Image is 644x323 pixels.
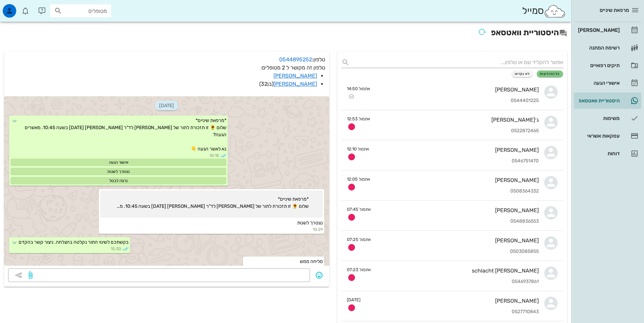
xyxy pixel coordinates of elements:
[574,145,641,162] a: דוחות
[279,56,312,63] a: 0544895252
[244,265,323,271] small: 10:30
[522,4,566,18] div: סמייל
[20,5,24,9] span: תג
[376,86,539,93] div: [PERSON_NAME]
[544,4,566,18] img: SmileCloud logo
[574,22,641,38] a: [PERSON_NAME]
[347,266,371,273] small: אתמול 07:23
[577,151,620,156] div: דוחות
[574,40,641,56] a: רשימת המתנה
[8,56,325,64] p: טלפון:
[376,279,539,285] div: 0546937861
[376,98,539,104] div: 0544401225
[19,239,129,245] span: בקשתכם לשינוי התור נקלטה בהצלחה. ניצור קשר בהקדם
[10,168,226,175] div: נצטרך לשנות
[515,72,530,76] span: לא נקראו
[376,219,539,224] div: 0548836553
[273,73,317,79] a: [PERSON_NAME]
[376,117,539,123] div: ג׳[PERSON_NAME]
[577,80,620,86] div: אישורי הגעה
[375,158,539,164] div: 0546751470
[111,246,121,252] span: 10:30
[347,297,360,303] small: [DATE]
[366,309,539,315] div: 0527710843
[347,236,371,243] small: אתמול 07:25
[4,26,567,41] h2: היסטוריית וואטסאפ
[376,188,539,194] div: 0508364332
[376,267,539,274] div: [PERSON_NAME] schlacht
[8,64,325,88] p: טלפון זה מקושר ל 2 מטופלים:
[574,57,641,74] a: תיקים רפואיים
[376,177,539,183] div: [PERSON_NAME]
[376,237,539,244] div: [PERSON_NAME]
[10,177,226,184] div: נרצה לבטל
[261,81,267,87] span: 32
[347,85,370,92] small: אתמול 14:50
[100,226,323,233] small: 10:29
[574,75,641,91] a: אישורי הגעה
[300,259,323,264] span: סליחה ממש
[577,45,620,51] div: רשימת המתנה
[577,98,620,103] div: היסטוריית וואטסאפ
[347,176,370,182] small: אתמול 12:05
[376,207,539,214] div: [PERSON_NAME]
[540,72,560,76] span: כל ההודעות
[375,147,539,153] div: [PERSON_NAME]
[347,116,370,122] small: אתמול 12:53
[577,27,620,33] div: [PERSON_NAME]
[512,70,533,77] button: לא נקראו
[273,81,317,87] a: [PERSON_NAME]
[577,63,620,68] div: תיקים רפואיים
[114,196,309,216] span: *מרפאת שיניים* שלום 🌻 זו תזכורת לתור של [PERSON_NAME] לד"ר [PERSON_NAME] [DATE] בשעה 10:45. מאשרי...
[155,101,178,110] span: [DATE]
[577,116,620,121] div: משימות
[376,249,539,255] div: 0503085855
[577,133,620,139] div: עסקאות אשראי
[209,153,219,159] span: 10:15
[259,81,273,87] span: (בן )
[574,110,641,126] a: משימות
[347,206,371,213] small: אתמול 07:45
[376,128,539,134] div: 0522872465
[352,57,563,68] input: אפשר להקליד שם או טלפון...
[347,146,369,152] small: אתמול 12:10
[10,159,226,166] div: אישור הגעה
[537,70,563,77] button: כל ההודעות
[574,93,641,109] a: תגהיסטוריית וואטסאפ
[366,298,539,304] div: [PERSON_NAME]
[574,128,641,144] a: עסקאות אשראי
[297,220,323,226] span: נצטרך לשנות
[600,7,629,13] span: מרפאת שיניים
